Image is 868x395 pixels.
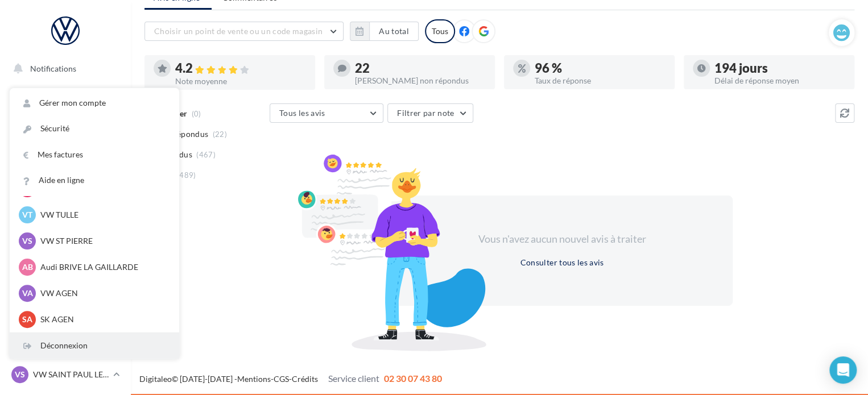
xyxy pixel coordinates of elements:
[40,235,166,247] p: VW ST PIERRE
[15,369,25,380] span: VS
[177,171,196,180] span: (489)
[7,322,124,355] a: Campagnes DataOnDemand
[384,373,442,384] span: 02 30 07 43 80
[7,143,124,167] a: Visibilité en ligne
[7,57,119,81] button: Notifications
[22,288,33,299] span: VA
[369,22,419,41] button: Au total
[175,77,306,85] div: Note moyenne
[7,171,124,195] a: Campagnes
[196,150,216,159] span: (467)
[7,256,124,280] a: Calendrier
[270,103,383,123] button: Tous les avis
[355,62,486,74] div: 22
[535,77,666,85] div: Taux de réponse
[279,108,325,118] span: Tous les avis
[10,168,179,193] a: Aide en ligne
[144,22,344,41] button: Choisir un point de vente ou un code magasin
[292,374,318,384] a: Crédits
[22,235,32,247] span: VS
[829,356,857,384] div: Open Intercom Messenger
[22,209,32,221] span: VT
[40,261,166,273] p: Audi BRIVE LA GAILLARDE
[40,314,166,325] p: SK AGEN
[350,22,419,41] button: Au total
[40,288,166,299] p: VW AGEN
[7,227,124,251] a: Médiathèque
[155,128,208,140] span: Non répondus
[22,314,32,325] span: SA
[7,113,124,138] a: Boîte de réception
[30,64,76,73] span: Notifications
[10,116,179,142] a: Sécurité
[10,333,179,359] div: Déconnexion
[213,130,227,139] span: (22)
[40,209,166,221] p: VW TULLE
[7,284,124,317] a: PLV et print personnalisable
[237,374,271,384] a: Mentions
[425,19,455,43] div: Tous
[714,62,845,74] div: 194 jours
[139,374,172,384] a: Digitaleo
[535,62,666,74] div: 96 %
[714,77,845,85] div: Délai de réponse moyen
[9,364,122,385] a: VS VW SAINT PAUL LES DAX
[33,369,109,380] p: VW SAINT PAUL LES DAX
[154,26,323,36] span: Choisir un point de vente ou un code magasin
[22,261,33,273] span: AB
[139,374,442,384] span: © [DATE]-[DATE] - - -
[515,256,608,269] button: Consulter tous les avis
[464,232,660,247] div: Vous n'avez aucun nouvel avis à traiter
[387,103,473,123] button: Filtrer par note
[355,77,486,85] div: [PERSON_NAME] non répondus
[7,85,124,109] a: Opérations
[10,90,179,116] a: Gérer mon compte
[175,62,306,75] div: 4.2
[10,142,179,168] a: Mes factures
[274,374,289,384] a: CGS
[7,199,124,223] a: Contacts
[328,373,379,384] span: Service client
